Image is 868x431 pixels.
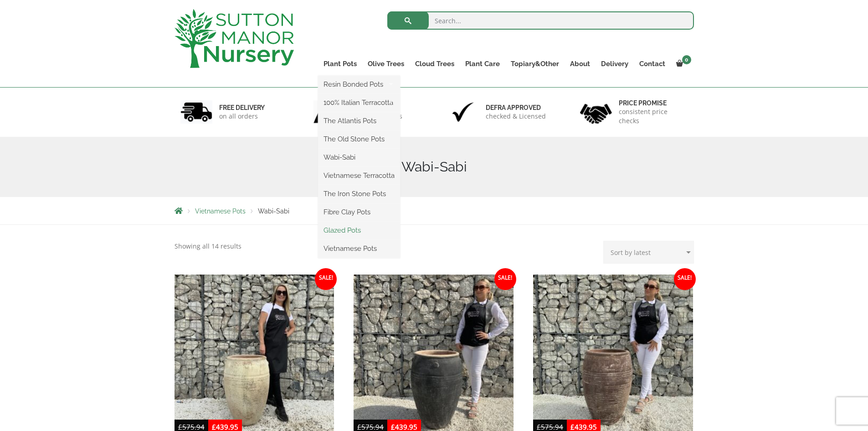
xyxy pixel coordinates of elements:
a: Cloud Trees [410,57,460,70]
p: checked & Licensed [486,112,546,121]
a: Plant Care [460,57,505,70]
input: Search... [387,11,694,30]
a: 100% Italian Terracotta [318,96,400,109]
a: Resin Bonded Pots [318,78,400,91]
img: 4.jpg [580,98,612,126]
a: Vietnamese Pots [195,208,246,215]
nav: Breadcrumbs [175,207,694,214]
a: Fibre Clay Pots [318,205,400,219]
p: Showing all 14 results [175,241,241,252]
span: Sale! [315,268,337,290]
p: on all orders [219,112,265,121]
p: consistent price checks [619,107,688,125]
img: 2.jpg [313,100,345,124]
img: logo [175,9,294,68]
a: About [565,57,596,70]
h6: Defra approved [486,104,546,112]
h1: Wabi-Sabi [175,159,694,175]
a: Olive Trees [362,57,410,70]
span: Wabi-Sabi [258,208,289,215]
a: Glazed Pots [318,223,400,237]
a: 0 [671,57,694,70]
select: Shop order [603,241,694,264]
h6: Price promise [619,99,688,107]
a: Delivery [596,57,634,70]
a: Plant Pots [318,57,362,70]
span: Sale! [494,268,516,290]
a: Vietnamese Pots [318,242,400,255]
a: Contact [634,57,671,70]
img: 1.jpg [180,100,212,124]
img: 3.jpg [447,100,479,124]
span: 0 [682,55,691,64]
a: Topiary&Other [505,57,565,70]
a: The Iron Stone Pots [318,187,400,201]
a: The Atlantis Pots [318,114,400,128]
a: Vietnamese Terracotta [318,169,400,182]
a: The Old Stone Pots [318,132,400,146]
h6: FREE DELIVERY [219,104,265,112]
a: Wabi-Sabi [318,151,400,164]
span: Sale! [674,268,696,290]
